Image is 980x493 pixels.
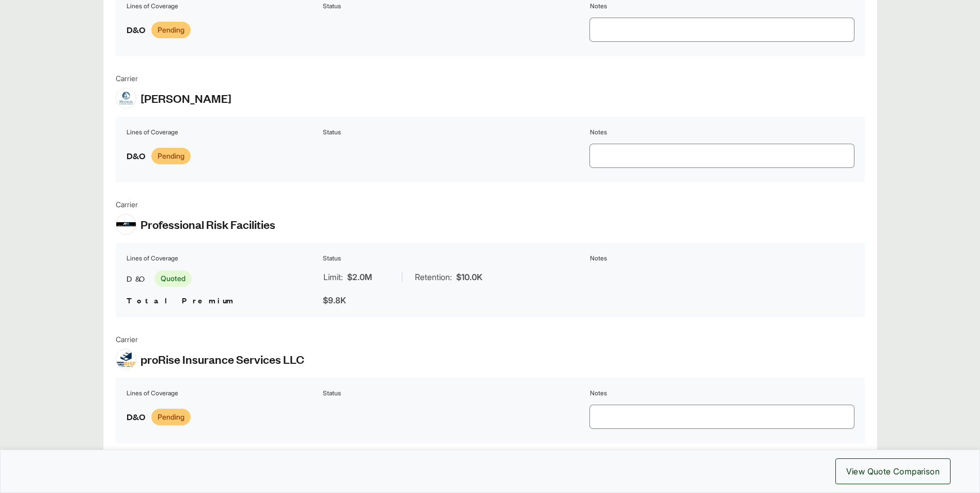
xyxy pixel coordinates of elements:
th: Lines of Coverage [126,253,320,264]
span: D&O [127,272,150,285]
span: Quoted [154,270,192,287]
span: D&O [127,410,145,424]
th: Notes [589,1,854,11]
span: Carrier [116,73,231,84]
th: Status [322,253,587,264]
span: [PERSON_NAME] [141,90,231,106]
span: D&O [127,149,145,163]
th: Notes [589,127,854,137]
th: Lines of Coverage [126,388,320,398]
th: Notes [589,388,854,398]
span: $2.0M [347,271,372,283]
span: Retention: [415,271,452,283]
span: View Quote Comparison [846,465,940,477]
th: Notes [589,253,854,264]
th: Lines of Coverage [126,1,320,11]
span: | [401,272,403,282]
span: Pending [151,148,191,164]
span: D&O [127,23,145,37]
th: Status [322,388,587,398]
span: Carrier [116,334,304,345]
span: proRise Insurance Services LLC [141,351,304,367]
th: Lines of Coverage [126,127,320,137]
img: proRise Insurance Services LLC [116,349,136,369]
img: Professional Risk Facilities [116,222,136,226]
span: Professional Risk Facilities [141,217,275,232]
span: Carrier [116,199,275,210]
th: Status [322,1,587,11]
span: $10.0K [456,271,483,283]
button: View Quote Comparison [835,458,951,484]
th: Status [322,127,587,137]
span: $9.8K [323,295,346,305]
span: Pending [151,22,191,38]
img: Hudson [116,88,136,108]
span: Pending [151,409,191,425]
span: Total Premium [127,295,235,305]
span: Limit: [323,271,343,283]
